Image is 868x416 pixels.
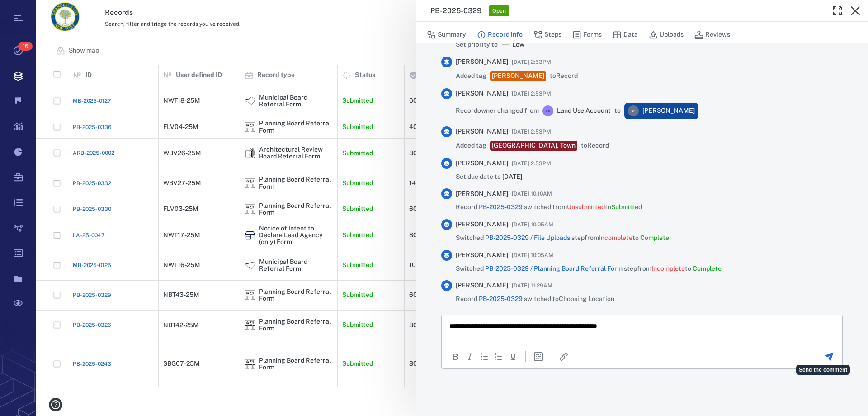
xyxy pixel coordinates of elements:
[456,106,539,115] span: Record owner changed from
[512,158,551,169] span: [DATE] 2:53PM
[512,250,553,261] span: [DATE] 10:05AM
[542,105,553,116] div: L A
[572,26,602,43] button: Forms
[456,220,508,229] span: [PERSON_NAME]
[456,127,508,136] span: [PERSON_NAME]
[651,265,685,272] span: Incomplete
[479,203,523,210] a: PB-2025-0329
[508,351,519,362] button: Underline
[559,295,614,302] span: Choosing Location
[533,351,544,362] button: Insert template
[614,106,621,115] span: to
[456,40,498,49] p: Set priority to
[824,351,835,362] button: Send the comment
[492,141,576,150] div: [GEOGRAPHIC_DATA], Town
[479,295,523,302] a: PB-2025-0329
[427,26,466,43] button: Summary
[456,57,508,67] span: [PERSON_NAME]
[512,188,552,199] span: [DATE] 10:10AM
[456,234,669,243] span: Switched step from to
[649,26,684,43] button: Uploads
[599,234,632,241] span: Incomplete
[485,265,623,272] a: PB-2025-0329 / Planning Board Referral Form
[456,251,508,260] span: [PERSON_NAME]
[18,42,33,51] span: 16
[581,141,609,150] span: to Record
[456,281,508,290] span: [PERSON_NAME]
[485,234,570,241] a: PB-2025-0329 / File Uploads
[550,72,578,81] span: to Record
[533,26,561,43] button: Steps
[642,106,695,115] span: [PERSON_NAME]
[456,172,522,182] span: Set due date to
[493,351,504,362] div: Numbered list
[628,105,639,116] div: V F
[456,203,642,212] span: Record switched from to
[502,173,522,180] span: [DATE]
[613,26,638,43] button: Data
[828,2,846,20] button: Toggle Fullscreen
[558,351,569,362] button: Insert/edit link
[512,219,553,230] span: [DATE] 10:05AM
[456,295,614,304] span: Record switched to
[430,5,481,16] h3: PB-2025-0329
[456,72,486,81] span: Added tag
[492,72,544,81] div: [PERSON_NAME]
[491,7,508,15] span: Open
[512,57,551,67] span: [DATE] 2:53PM
[450,351,461,362] button: Bold
[693,265,722,272] span: Complete
[512,126,551,137] span: [DATE] 2:53PM
[456,141,486,150] span: Added tag
[456,89,508,98] span: [PERSON_NAME]
[456,264,722,273] span: Switched step from to
[464,351,475,362] button: Italic
[557,106,611,115] span: Land Use Account
[846,2,864,20] button: Close
[477,26,523,43] button: Record info
[694,26,730,43] button: Reviews
[512,88,551,99] span: [DATE] 2:53PM
[20,6,39,14] span: Help
[456,190,508,199] span: [PERSON_NAME]
[442,315,842,344] iframe: Rich Text Area
[512,280,552,291] span: [DATE] 11:29AM
[456,159,508,168] span: [PERSON_NAME]
[479,351,490,362] div: Bullet list
[512,40,524,49] span: Low
[611,203,642,210] span: Submitted
[640,234,669,241] span: Complete
[567,203,605,210] span: Unsubmitted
